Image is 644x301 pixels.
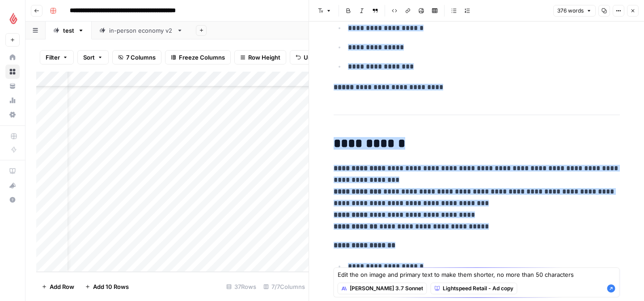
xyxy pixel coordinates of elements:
[165,50,231,64] button: Freeze Columns
[6,179,19,192] div: What's new?
[260,279,309,294] div: 7/7 Columns
[443,284,513,292] span: Lightspeed Retail - Ad copy
[5,79,20,93] a: Your Data
[126,53,156,62] span: 7 Columns
[5,164,20,178] a: AirOps Academy
[5,107,20,122] a: Settings
[5,193,20,207] button: Help + Support
[179,53,225,62] span: Freeze Columns
[338,283,427,294] button: [PERSON_NAME] 3.7 Sonnet
[5,50,20,64] a: Home
[77,50,109,64] button: Sort
[557,7,584,15] span: 376 words
[63,26,74,35] div: test
[40,50,74,64] button: Filter
[290,50,325,64] button: Undo
[350,284,423,292] span: [PERSON_NAME] 3.7 Sonnet
[234,50,286,64] button: Row Height
[304,53,319,62] span: Undo
[248,53,280,62] span: Row Height
[46,53,60,62] span: Filter
[5,64,20,79] a: Browse
[92,21,191,39] a: in-person economy v2
[553,5,596,17] button: 376 words
[36,279,80,294] button: Add Row
[5,93,20,107] a: Usage
[83,53,95,62] span: Sort
[80,279,134,294] button: Add 10 Rows
[93,282,129,291] span: Add 10 Rows
[223,279,260,294] div: 37 Rows
[5,10,21,26] img: Lightspeed Logo
[109,26,173,35] div: in-person economy v2
[431,283,517,294] button: Lightspeed Retail - Ad copy
[5,7,20,30] button: Workspace: Lightspeed
[112,50,161,64] button: 7 Columns
[338,270,616,279] textarea: Edit the on image and primary text to make them shorter, no more than 50 characters
[50,282,74,291] span: Add Row
[5,178,20,193] button: What's new?
[46,21,92,39] a: test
